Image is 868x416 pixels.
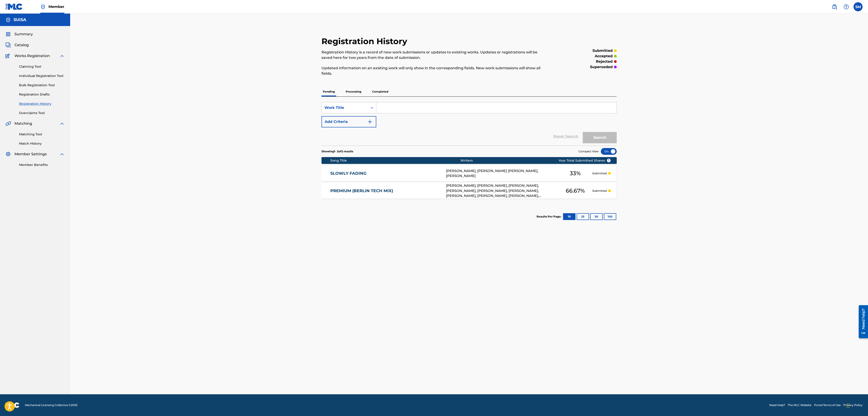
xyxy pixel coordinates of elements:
[854,2,863,11] div: User Menu
[321,102,617,146] form: Search Form
[19,132,65,137] a: Matching Tool
[446,183,558,198] div: [PERSON_NAME], [PERSON_NAME], [PERSON_NAME], [PERSON_NAME], [PERSON_NAME], [PERSON_NAME], [PERSON...
[855,304,868,340] iframe: Resource Center
[607,159,611,162] span: ?
[537,215,562,219] p: Results Per Page:
[830,2,839,11] a: Public Search
[19,74,65,78] a: Individual Registration Tool
[595,53,613,59] p: accepted
[5,31,11,37] img: Summary
[19,163,65,167] a: Member Benefits
[25,403,77,407] span: Mechanical Licensing Collective © 2025
[14,17,26,22] h5: SUISA
[321,50,549,60] p: Registration History is a record of new work submissions or updates to existing works. Updates or...
[5,42,11,48] img: Catalog
[5,151,11,157] img: Member Settings
[590,64,613,70] p: superseded
[59,53,65,59] img: expand
[847,399,849,412] div: Drag
[367,119,373,124] img: 9d2ae6d4665cec9f34b9.svg
[5,17,11,23] img: Accounts
[596,59,613,64] p: rejected
[5,42,29,48] a: CatalogCatalog
[592,189,607,193] p: Submitted
[559,158,611,163] span: Your Total Submitted Shares
[321,149,353,153] p: Showing 1 - 2 of 2 results
[40,4,46,10] img: Top Rightsholder
[324,105,365,110] div: Work Title
[14,53,50,59] span: Works Registration
[570,169,581,177] span: 33 %
[769,403,785,407] a: Need Help?
[14,31,33,37] span: Summary
[321,65,549,76] p: Updated information on an existing work will only show in the corresponding fields. New work subm...
[578,149,599,153] span: Compact View
[460,158,573,163] div: Writers
[344,87,363,96] p: Processing
[19,141,65,146] a: Match History
[832,4,837,10] img: search
[330,188,440,194] a: PREMIUM (BERLIN TECH MIX)
[321,116,376,127] button: Add Criteria
[592,48,613,53] p: submitted
[14,151,47,157] span: Member Settings
[330,158,460,163] div: Song Title
[19,92,65,97] a: Registration Drafts
[844,4,849,10] img: help
[19,64,65,69] a: Claiming Tool
[19,83,65,88] a: Bulk Registration Tool
[842,2,851,11] div: Help
[321,36,410,46] h2: Registration History
[48,4,64,9] span: Member
[5,402,19,408] img: logo
[59,121,65,126] img: expand
[563,213,575,220] button: 10
[577,213,589,220] button: 25
[5,3,23,10] img: MLC Logo
[330,171,440,176] a: SLOWLY FADING
[592,171,607,175] p: Submitted
[788,403,811,407] a: The MLC Website
[5,53,11,59] img: Works Registration
[845,394,868,416] iframe: Chat Widget
[590,213,603,220] button: 50
[814,403,841,407] a: Portal Terms of Use
[19,111,65,115] a: Overclaims Tool
[59,151,65,157] img: expand
[371,87,390,96] p: Completed
[14,121,32,126] span: Matching
[14,42,29,48] span: Catalog
[321,87,336,96] p: Pending
[5,121,11,126] img: Matching
[843,403,863,407] a: Privacy Policy
[19,101,65,106] a: Registration History
[604,213,616,220] button: 100
[5,31,33,37] a: SummarySummary
[446,168,558,179] div: [PERSON_NAME], [PERSON_NAME] [PERSON_NAME], [PERSON_NAME]
[566,187,585,195] span: 66.67 %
